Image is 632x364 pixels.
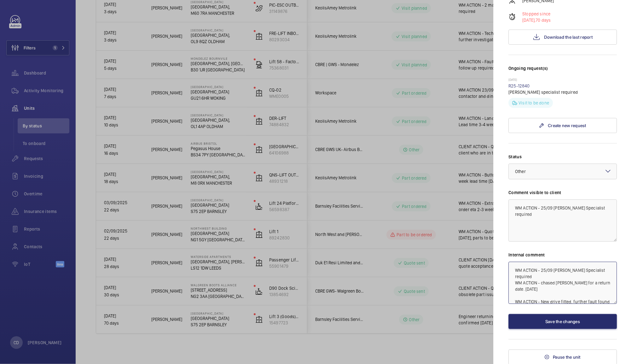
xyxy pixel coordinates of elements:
span: Download the last report [544,35,593,40]
span: Other [515,169,526,174]
button: Save the changes [508,314,617,329]
p: 70 days [522,17,551,23]
button: Download the last report [508,30,617,45]
span: [DATE], [522,18,536,23]
p: Stopped since [522,11,551,17]
p: Visit to be done [519,100,549,106]
p: [DATE] [508,78,617,83]
span: Pause the unit [553,355,581,360]
p: [PERSON_NAME] specialist required [508,89,617,95]
label: Status [508,154,617,160]
label: Internal comment [508,252,617,258]
h3: Ongoing request(s) [508,65,617,78]
a: R25-12840 [508,83,530,88]
label: Comment visible to client [508,189,617,196]
a: Create new request [508,118,617,133]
